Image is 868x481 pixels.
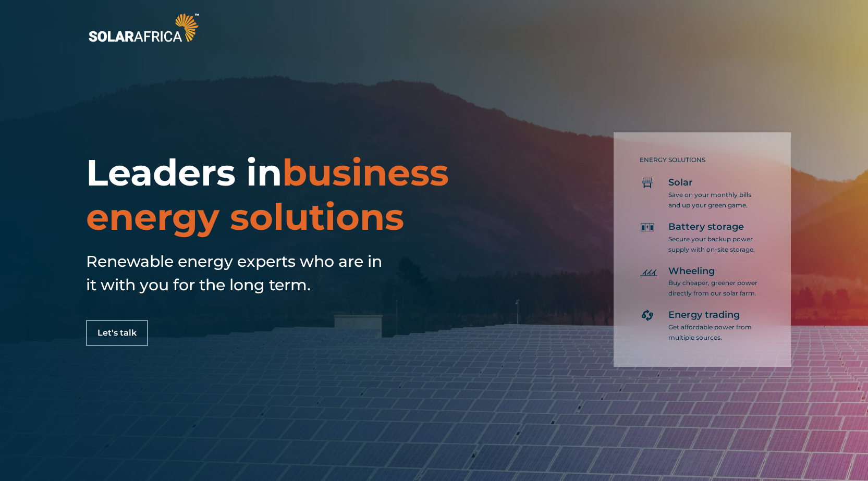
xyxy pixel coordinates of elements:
[640,156,760,164] h5: ENERGY SOLUTIONS
[86,320,148,346] a: Let's talk
[668,265,715,278] span: Wheeling
[86,151,508,239] h1: Leaders in
[668,278,760,299] p: Buy cheaper, greener power directly from our solar farm.
[668,190,760,211] p: Save on your monthly bills and up your green game.
[668,309,740,322] span: Energy trading
[86,150,449,239] span: business energy solutions
[668,322,760,343] p: Get affordable power from multiple sources.
[668,234,760,255] p: Secure your backup power supply with on-site storage.
[86,250,388,297] h5: Renewable energy experts who are in it with you for the long term.
[668,177,693,189] span: Solar
[668,221,744,233] span: Battery storage
[97,329,137,337] span: Let's talk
